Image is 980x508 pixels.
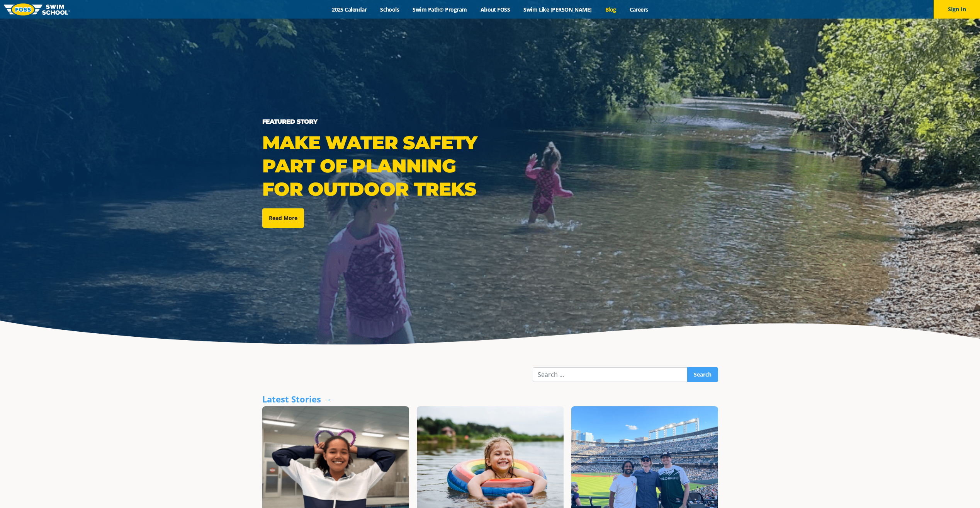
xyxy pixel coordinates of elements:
a: About FOSS [474,6,517,13]
a: Blog [598,6,623,13]
a: Read More [262,208,304,228]
input: Search … [533,367,688,382]
a: 2025 Calendar [325,6,374,13]
input: Search [687,367,718,382]
div: Featured Story [262,116,486,127]
a: Careers [623,6,655,13]
a: Swim Like [PERSON_NAME] [517,6,599,13]
a: Schools [374,6,406,13]
a: Swim Path® Program [406,6,474,13]
img: FOSS Swim School Logo [4,3,70,15]
div: Latest Stories → [262,394,718,404]
div: Make Water Safety Part of Planning for Outdoor Treks [262,131,486,201]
